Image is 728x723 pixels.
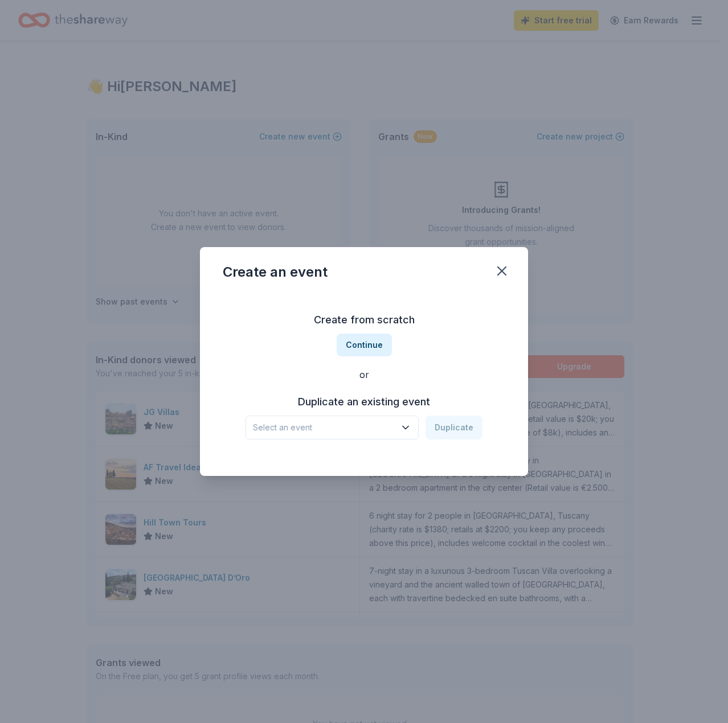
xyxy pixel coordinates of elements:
button: Continue [337,334,392,356]
div: or [223,368,505,381]
button: Select an event [246,416,419,439]
h3: Create from scratch [223,311,505,329]
span: Select an event [253,421,395,434]
div: Create an event [223,263,328,281]
h3: Duplicate an existing event [246,393,482,411]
